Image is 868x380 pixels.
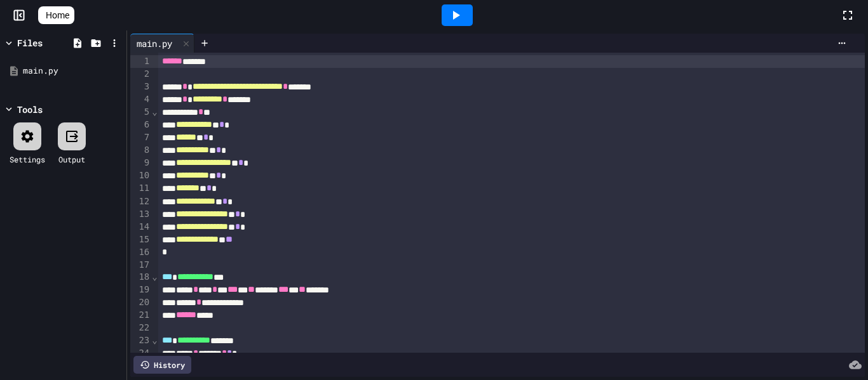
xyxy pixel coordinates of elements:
div: 16 [130,246,151,259]
div: Output [58,154,85,165]
div: 5 [130,106,151,119]
div: main.py [130,34,194,53]
div: History [133,356,191,374]
span: Fold line [151,272,158,282]
div: Files [17,36,43,49]
div: 2 [130,68,151,81]
div: 14 [130,221,151,233]
div: 17 [130,259,151,272]
div: 1 [130,55,151,68]
a: Home [38,6,74,24]
div: 22 [130,322,151,334]
span: Fold line [151,335,158,345]
div: 10 [130,169,151,182]
div: main.py [23,65,122,77]
div: 24 [130,347,151,360]
div: main.py [130,37,179,50]
div: 15 [130,233,151,246]
div: 4 [130,93,151,106]
div: 6 [130,119,151,131]
div: 9 [130,157,151,169]
div: 13 [130,208,151,221]
span: Home [46,9,69,22]
div: 21 [130,309,151,322]
div: Tools [17,103,43,116]
span: Fold line [151,107,158,117]
div: 12 [130,195,151,208]
div: 11 [130,182,151,195]
div: 23 [130,334,151,347]
div: 7 [130,131,151,144]
div: 20 [130,296,151,309]
div: 8 [130,144,151,157]
div: Settings [10,154,45,165]
div: 18 [130,271,151,284]
div: 3 [130,81,151,93]
div: 19 [130,284,151,296]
